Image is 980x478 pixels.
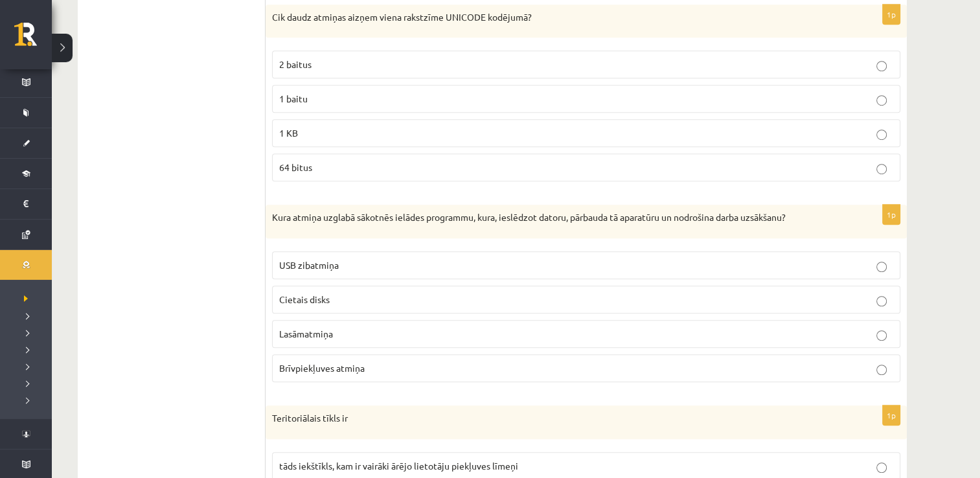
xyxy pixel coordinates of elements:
[279,460,518,472] span: tāds iekštīkls, kam ir vairāki ārējo lietotāju piekļuves līmeņi
[876,262,887,272] input: USB zibatmiņa
[876,330,887,341] input: Lasāmatmiņa
[279,259,339,271] span: USB zibatmiņa
[279,58,312,70] span: 2 baitus
[272,211,836,224] p: Kura atmiņa uzglabā sākotnēs ielādes programmu, kura, ieslēdzot datoru, pārbauda tā aparatūru un ...
[279,93,308,104] span: 1 baitu
[876,164,887,174] input: 64 bitus
[14,23,52,55] a: Rīgas 1. Tālmācības vidusskola
[279,127,298,139] span: 1 KB
[876,130,887,140] input: 1 KB
[272,11,836,24] p: Cik daudz atmiņas aizņem viena rakstzīme UNICODE kodējumā?
[279,328,333,339] span: Lasāmatmiņa
[279,161,312,173] span: 64 bitus
[882,405,900,426] p: 1p
[876,365,887,375] input: Brīvpiekļuves atmiņa
[882,204,900,225] p: 1p
[876,462,887,473] input: tāds iekštīkls, kam ir vairāki ārējo lietotāju piekļuves līmeņi
[882,4,900,25] p: 1p
[279,362,365,374] span: Brīvpiekļuves atmiņa
[272,412,836,425] p: Teritoriālais tīkls ir
[876,296,887,306] input: Cietais disks
[876,95,887,106] input: 1 baitu
[279,293,330,305] span: Cietais disks
[876,61,887,71] input: 2 baitus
